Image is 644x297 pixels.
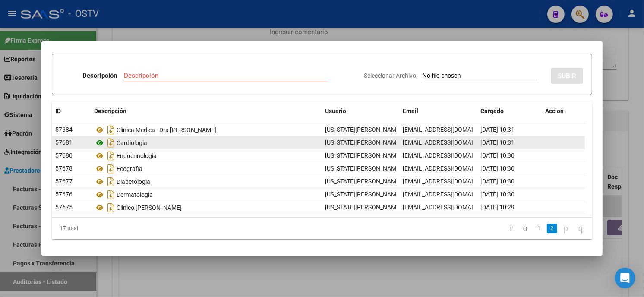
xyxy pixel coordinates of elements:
[480,165,515,172] span: [DATE] 10:30
[94,162,318,176] div: Ecografia
[91,102,322,120] datatable-header-cell: Descripción
[403,139,499,146] span: [EMAIL_ADDRESS][DOMAIN_NAME]
[52,102,91,120] datatable-header-cell: ID
[506,224,517,233] a: go to first page
[94,175,318,189] div: Diabetologia
[477,102,542,120] datatable-header-cell: Cargado
[403,204,499,211] span: [EMAIL_ADDRESS][DOMAIN_NAME]
[480,139,515,146] span: [DATE] 10:31
[105,175,117,189] i: Descargar documento
[542,102,585,120] datatable-header-cell: Accion
[325,126,432,133] span: [US_STATE][PERSON_NAME][US_STATE]
[547,224,557,233] a: 2
[480,178,515,185] span: [DATE] 10:30
[325,204,432,211] span: [US_STATE][PERSON_NAME][US_STATE]
[403,107,418,114] span: Email
[551,68,583,84] button: SUBIR
[55,191,73,198] span: 57676
[55,139,73,146] span: 57681
[105,136,117,150] i: Descargar documento
[94,149,318,163] div: Endocrinologia
[615,268,635,288] div: Open Intercom Messenger
[575,224,587,233] a: go to last page
[558,72,576,80] span: SUBIR
[55,204,73,211] span: 57675
[105,201,117,215] i: Descargar documento
[533,221,546,236] li: page 1
[105,149,117,163] i: Descargar documento
[55,165,73,172] span: 57678
[94,201,318,215] div: Clinico [PERSON_NAME]
[55,126,73,133] span: 57684
[105,162,117,176] i: Descargar documento
[55,178,73,185] span: 57677
[55,107,61,114] span: ID
[480,126,515,133] span: [DATE] 10:31
[105,188,117,202] i: Descargar documento
[94,136,318,150] div: Cardiologia
[560,224,572,233] a: go to next page
[480,204,515,211] span: [DATE] 10:29
[546,221,559,236] li: page 2
[325,165,432,172] span: [US_STATE][PERSON_NAME][US_STATE]
[325,191,432,198] span: [US_STATE][PERSON_NAME][US_STATE]
[82,71,117,81] p: Descripción
[325,178,432,185] span: [US_STATE][PERSON_NAME][US_STATE]
[94,123,318,137] div: Clinica Medica - Dra [PERSON_NAME]
[403,178,499,185] span: [EMAIL_ADDRESS][DOMAIN_NAME]
[52,218,158,239] div: 17 total
[403,191,499,198] span: [EMAIL_ADDRESS][DOMAIN_NAME]
[403,165,499,172] span: [EMAIL_ADDRESS][DOMAIN_NAME]
[94,188,318,202] div: Dermatologia
[480,152,515,159] span: [DATE] 10:30
[325,107,346,114] span: Usuario
[322,102,399,120] datatable-header-cell: Usuario
[325,152,432,159] span: [US_STATE][PERSON_NAME][US_STATE]
[55,152,73,159] span: 57680
[545,107,564,114] span: Accion
[534,224,544,233] a: 1
[480,191,515,198] span: [DATE] 10:30
[519,224,531,233] a: go to previous page
[480,107,504,114] span: Cargado
[403,152,499,159] span: [EMAIL_ADDRESS][DOMAIN_NAME]
[94,107,126,114] span: Descripción
[105,123,117,137] i: Descargar documento
[399,102,477,120] datatable-header-cell: Email
[325,139,432,146] span: [US_STATE][PERSON_NAME][US_STATE]
[364,72,416,79] span: Seleccionar Archivo
[403,126,499,133] span: [EMAIL_ADDRESS][DOMAIN_NAME]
